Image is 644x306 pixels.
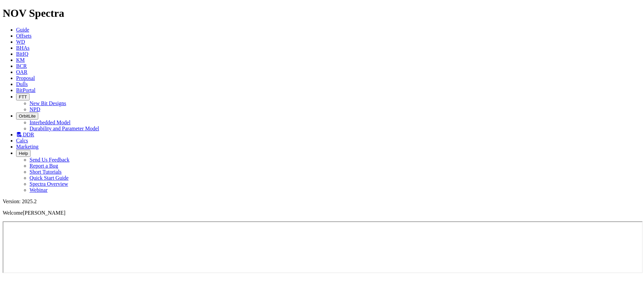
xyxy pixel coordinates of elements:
span: FTT [19,94,27,99]
h1: NOV Spectra [3,7,641,19]
a: OAR [16,69,28,75]
a: Interbedded Model [30,120,70,125]
a: Report a Bug [30,163,58,169]
a: NPD [30,106,40,112]
a: Quick Start Guide [30,175,68,181]
a: BitPortal [16,87,36,93]
a: DDR [16,132,34,137]
span: DDR [23,132,34,137]
button: FTT [16,93,30,100]
a: BCR [16,63,27,69]
a: Durability and Parameter Model [30,126,99,131]
a: Webinar [30,187,48,193]
a: Send Us Feedback [30,157,69,163]
a: Guide [16,27,29,33]
a: Calcs [16,138,28,143]
button: OrbitLite [16,113,38,120]
a: Dulls [16,81,28,87]
a: BHAs [16,45,30,51]
a: Proposal [16,75,35,81]
a: New Bit Designs [30,100,66,106]
p: Welcome [3,210,641,216]
span: OrbitLite [19,114,36,119]
a: Short Tutorials [30,169,62,175]
button: Help [16,150,31,157]
span: [PERSON_NAME] [23,210,65,216]
span: Help [19,151,28,156]
a: WD [16,39,25,45]
a: Offsets [16,33,32,39]
div: Version: 2025.2 [3,199,641,205]
a: Spectra Overview [30,181,68,187]
a: BitIQ [16,51,28,57]
a: Marketing [16,144,39,149]
a: KM [16,57,25,63]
